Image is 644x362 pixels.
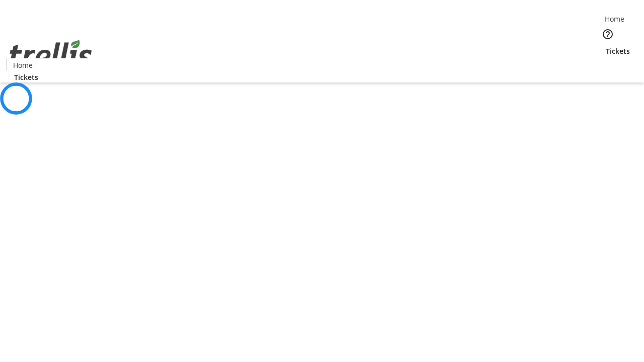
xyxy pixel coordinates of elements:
span: Tickets [14,72,38,82]
span: Tickets [606,46,630,56]
a: Home [598,14,630,24]
span: Home [605,14,624,24]
a: Home [7,60,39,70]
span: Home [13,60,33,70]
a: Tickets [6,72,46,82]
img: Orient E2E Organization O5ZiHww0Ef's Logo [6,29,96,79]
a: Tickets [598,46,638,56]
button: Help [598,24,618,44]
button: Cart [598,56,618,76]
